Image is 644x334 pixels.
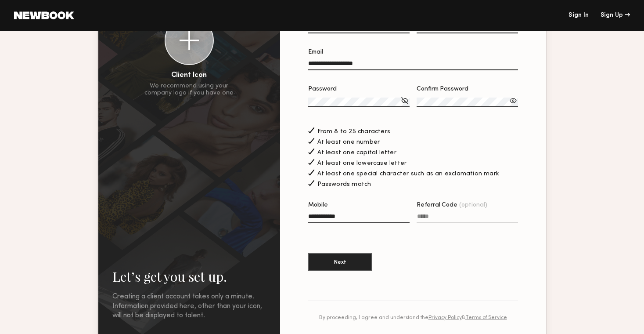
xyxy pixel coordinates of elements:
span: From 8 to 25 characters [317,129,391,135]
a: Sign In [568,12,589,18]
input: Email [308,60,518,70]
span: At least one capital letter [317,150,396,156]
span: At least one lowercase letter [317,160,407,167]
div: Sign Up [601,12,630,18]
input: Referral Code(optional) [417,213,518,223]
span: (optional) [459,202,487,208]
input: Confirm Password [417,98,518,107]
div: Mobile [308,202,410,208]
input: Mobile [308,213,410,223]
input: Password [308,98,410,107]
div: Email [308,49,518,55]
div: Referral Code [417,202,518,208]
div: We recommend using your company logo if you have one [144,83,234,97]
a: Terms of Service [465,315,507,320]
span: At least one special character such as an exclamation mark [317,171,500,177]
h2: Let’s get you set up. [112,268,266,285]
span: Passwords match [317,182,371,188]
div: Confirm Password [417,86,518,92]
div: Creating a client account takes only a minute. Information provided here, other than your icon, w... [112,292,266,321]
span: At least one number [317,139,380,145]
div: Password [308,86,410,92]
div: Client Icon [171,72,207,79]
a: Privacy Policy [428,315,462,320]
button: Next [308,253,372,271]
div: By proceeding, I agree and understand the & [308,315,518,321]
